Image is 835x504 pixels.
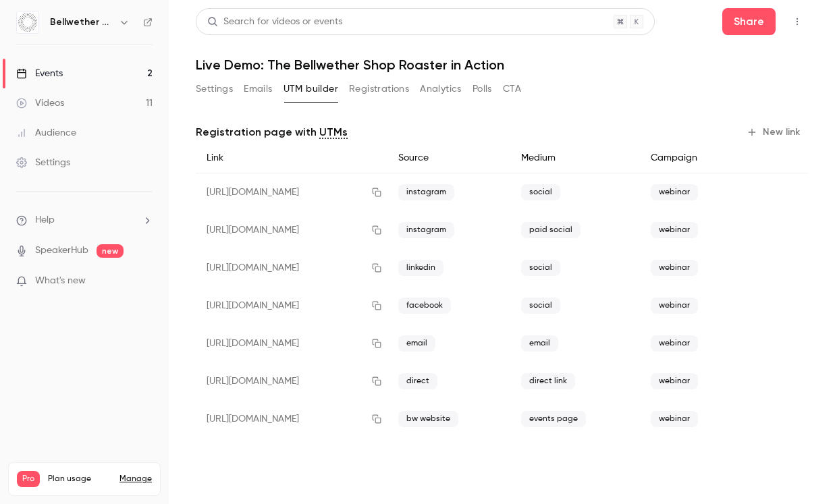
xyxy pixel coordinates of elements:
span: webinar [651,373,698,389]
div: Search for videos or events [207,15,342,29]
button: Settings [196,78,233,100]
div: Link [196,143,387,173]
span: facebook [398,298,451,314]
span: email [398,335,435,352]
button: Share [722,8,776,35]
img: Bellwether Coffee [17,11,38,33]
div: Settings [16,156,70,169]
div: [URL][DOMAIN_NAME] [196,211,387,249]
span: webinar [651,222,698,238]
div: [URL][DOMAIN_NAME] [196,249,387,287]
div: Source [387,143,510,173]
div: Events [16,67,63,80]
button: CTA [503,78,521,100]
span: webinar [651,184,698,200]
span: webinar [651,298,698,314]
span: events page [521,411,586,427]
span: instagram [398,184,454,200]
li: help-dropdown-opener [16,213,153,227]
span: webinar [651,260,698,276]
div: Audience [16,126,76,140]
span: direct link [521,373,575,389]
span: webinar [651,411,698,427]
div: Medium [510,143,640,173]
span: paid social [521,222,581,238]
a: UTMs [319,124,348,140]
p: Registration page with [196,124,348,140]
span: linkedin [398,260,443,276]
span: direct [398,373,437,389]
span: webinar [651,335,698,352]
iframe: Noticeable Trigger [136,275,153,287]
div: [URL][DOMAIN_NAME] [196,287,387,325]
a: SpeakerHub [35,244,88,258]
h6: Bellwether Coffee [50,16,113,29]
button: New link [741,121,808,143]
button: Analytics [420,78,462,100]
button: Polls [473,78,492,100]
div: Videos [16,96,64,110]
span: bw website [398,411,458,427]
span: new [97,244,124,258]
div: [URL][DOMAIN_NAME] [196,400,387,438]
span: social [521,298,560,314]
button: Registrations [349,78,409,100]
div: [URL][DOMAIN_NAME] [196,325,387,362]
span: email [521,335,558,352]
span: Plan usage [48,474,111,484]
button: UTM builder [284,78,338,100]
span: social [521,260,560,276]
span: social [521,184,560,200]
div: [URL][DOMAIN_NAME] [196,362,387,400]
span: Pro [17,471,40,487]
span: instagram [398,222,454,238]
span: Help [35,213,55,227]
span: What's new [35,274,86,288]
div: [URL][DOMAIN_NAME] [196,173,387,212]
div: Campaign [640,143,743,173]
button: Emails [244,78,272,100]
a: Manage [119,474,152,484]
h1: Live Demo: The Bellwether Shop Roaster in Action [196,57,808,73]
